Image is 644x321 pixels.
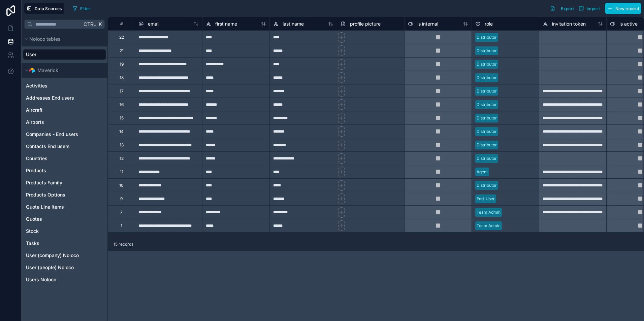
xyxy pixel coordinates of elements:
[283,21,304,27] span: last name
[552,21,586,27] span: invitation token
[477,48,497,54] div: Distributor
[477,34,497,40] div: Distributor
[120,142,124,148] div: 13
[477,142,497,148] div: Distributor
[477,169,488,175] div: Agent
[120,88,124,94] div: 17
[113,21,130,26] div: #
[485,21,493,27] span: role
[80,6,91,11] span: Filter
[120,115,124,121] div: 15
[477,182,497,188] div: Distributor
[619,21,638,27] span: is active
[477,102,497,108] div: Distributor
[114,242,133,247] span: 15 records
[548,3,576,14] button: Export
[350,21,381,27] span: profile picture
[119,129,124,134] div: 14
[119,183,124,188] div: 10
[120,156,124,161] div: 12
[417,21,438,27] span: is internal
[215,21,237,27] span: first name
[98,22,102,27] span: K
[121,223,122,228] div: 1
[477,209,501,215] div: Team Admin
[477,129,497,135] div: Distributor
[120,102,124,107] div: 16
[477,88,497,94] div: Distributor
[120,62,124,67] div: 19
[561,6,574,11] span: Export
[83,20,97,28] span: Ctrl
[120,48,124,53] div: 21
[605,3,641,14] button: New record
[24,3,64,14] button: Data Sources
[477,155,497,162] div: Distributor
[615,6,639,11] span: New record
[477,61,497,67] div: Distributor
[70,3,93,13] button: Filter
[587,6,600,11] span: Import
[119,35,124,40] div: 22
[120,75,124,80] div: 18
[120,169,123,175] div: 11
[120,196,123,202] div: 9
[477,115,497,121] div: Distributor
[477,75,497,81] div: Distributor
[477,223,501,229] div: Team Admin
[576,3,602,14] button: Import
[477,196,495,202] div: End-User
[602,3,641,14] a: New record
[148,21,159,27] span: email
[120,210,123,215] div: 7
[35,6,62,11] span: Data Sources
